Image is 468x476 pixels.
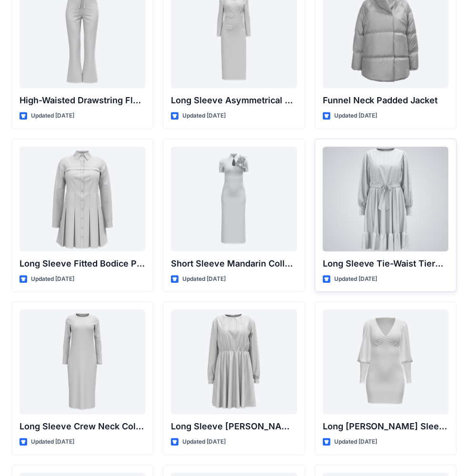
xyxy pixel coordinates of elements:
[171,309,297,414] a: Long Sleeve Peter Pan Collar Gathered Waist Dress
[182,437,226,447] p: Updated [DATE]
[182,111,226,121] p: Updated [DATE]
[31,437,74,447] p: Updated [DATE]
[323,147,448,251] a: Long Sleeve Tie-Waist Tiered Hem Midi Dress
[182,274,226,284] p: Updated [DATE]
[323,309,448,414] a: Long Bishop Sleeve Ruched Mini Dress
[323,257,448,270] p: Long Sleeve Tie-Waist Tiered Hem Midi Dress
[171,257,297,270] p: Short Sleeve Mandarin Collar Sheath Dress with Floral Appliqué
[334,437,378,447] p: Updated [DATE]
[31,274,74,284] p: Updated [DATE]
[323,94,448,107] p: Funnel Neck Padded Jacket
[20,309,145,414] a: Long Sleeve Crew Neck Column Dress
[334,274,378,284] p: Updated [DATE]
[171,147,297,251] a: Short Sleeve Mandarin Collar Sheath Dress with Floral Appliqué
[31,111,74,121] p: Updated [DATE]
[20,257,145,270] p: Long Sleeve Fitted Bodice Pleated Mini Shirt Dress
[171,94,297,107] p: Long Sleeve Asymmetrical Wrap Midi Dress
[20,94,145,107] p: High-Waisted Drawstring Flare Trousers
[334,111,378,121] p: Updated [DATE]
[20,147,145,251] a: Long Sleeve Fitted Bodice Pleated Mini Shirt Dress
[171,420,297,433] p: Long Sleeve [PERSON_NAME] Collar Gathered Waist Dress
[323,420,448,433] p: Long [PERSON_NAME] Sleeve Ruched Mini Dress
[20,420,145,433] p: Long Sleeve Crew Neck Column Dress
